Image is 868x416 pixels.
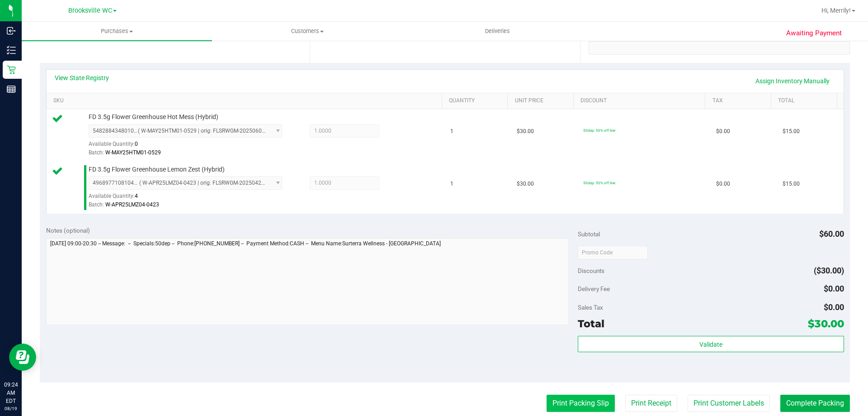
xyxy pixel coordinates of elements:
[580,97,702,105] a: Discount
[824,302,844,312] span: $0.00
[578,336,844,352] button: Validate
[515,97,570,105] a: Unit Price
[89,201,104,208] span: Batch:
[89,190,292,207] div: Available Quantity:
[89,138,292,155] div: Available Quantity:
[22,27,212,35] span: Purchases
[780,395,850,412] button: Complete Packing
[783,180,800,188] span: $15.00
[105,201,159,208] span: W-APR25LMZ04-0423
[578,246,648,259] input: Promo Code
[699,341,722,348] span: Validate
[808,317,844,330] span: $30.00
[578,263,604,279] span: Discounts
[786,28,842,38] span: Awaiting Payment
[583,128,615,133] span: 50dep: 50% off line
[212,22,402,41] a: Customers
[449,97,504,105] a: Quantity
[7,65,16,74] inline-svg: Retail
[7,46,16,55] inline-svg: Inventory
[578,304,603,311] span: Sales Tax
[517,180,534,188] span: $30.00
[625,395,677,412] button: Print Receipt
[716,127,730,136] span: $0.00
[783,127,800,136] span: $15.00
[105,149,161,156] span: W-MAY25HTM01-0529
[135,141,138,147] span: 0
[712,97,768,105] a: Tax
[7,26,16,35] inline-svg: Inbound
[547,395,615,412] button: Print Packing Slip
[46,227,90,234] span: Notes (optional)
[212,27,402,35] span: Customers
[473,27,522,35] span: Deliveries
[578,317,604,330] span: Total
[89,149,104,156] span: Batch:
[89,165,225,174] span: FD 3.5g Flower Greenhouse Lemon Zest (Hybrid)
[4,381,18,405] p: 09:24 AM EDT
[578,285,610,292] span: Delivery Fee
[750,73,835,89] a: Assign Inventory Manually
[9,344,36,371] iframe: Resource center
[583,181,615,185] span: 50dep: 50% off line
[22,22,212,41] a: Purchases
[450,127,453,136] span: 1
[450,180,453,188] span: 1
[819,229,844,239] span: $60.00
[402,22,593,41] a: Deliveries
[4,405,18,412] p: 08/19
[821,7,851,14] span: Hi, Merrily!
[716,180,730,188] span: $0.00
[53,97,438,105] a: SKU
[578,230,600,238] span: Subtotal
[688,395,770,412] button: Print Customer Labels
[778,97,833,105] a: Total
[824,284,844,293] span: $0.00
[135,193,138,199] span: 4
[68,7,112,14] span: Brooksville WC
[7,85,16,94] inline-svg: Reports
[89,113,218,121] span: FD 3.5g Flower Greenhouse Hot Mess (Hybrid)
[55,73,109,82] a: View State Registry
[814,266,844,275] span: ($30.00)
[517,127,534,136] span: $30.00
